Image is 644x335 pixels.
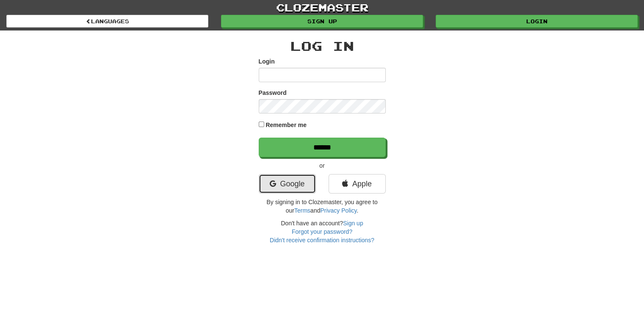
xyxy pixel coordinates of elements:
[259,39,386,53] h2: Log In
[259,57,275,66] label: Login
[259,219,386,244] div: Don't have an account?
[259,198,386,215] p: By signing in to Clozemaster, you agree to our and .
[259,89,287,97] label: Password
[265,121,307,129] label: Remember me
[329,174,386,194] a: Apple
[292,228,352,235] a: Forgot your password?
[343,220,363,227] a: Sign up
[294,207,310,214] a: Terms
[436,15,638,28] a: Login
[221,15,423,28] a: Sign up
[270,237,374,244] a: Didn't receive confirmation instructions?
[259,161,386,170] p: or
[6,15,208,28] a: Languages
[320,207,357,214] a: Privacy Policy
[259,174,316,194] a: Google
